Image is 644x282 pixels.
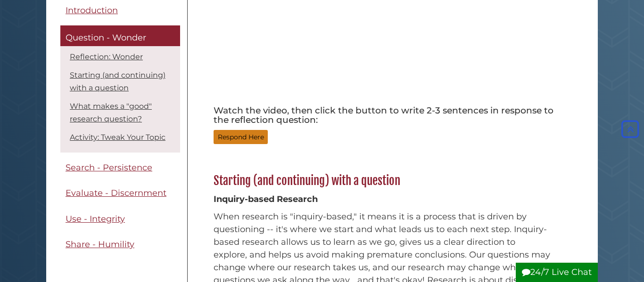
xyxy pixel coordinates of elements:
[60,26,180,47] a: Question - Wonder
[70,133,165,142] a: Activity: Tweak Your Topic
[66,162,152,173] span: Search - Persistence
[60,234,180,256] a: Share - Humility
[516,263,598,282] button: 24/7 Live Chat
[70,52,143,61] a: Reflection: Wonder
[66,188,166,199] span: Evaluate - Discernment
[209,173,570,188] h2: Starting (and continuing) with a question
[70,102,152,123] a: What makes a "good" research question?
[214,130,268,145] button: Respond Here
[60,157,180,178] a: Search - Persistence
[70,71,165,92] a: Starting (and continuing) with a question
[60,209,180,230] a: Use - Integrity
[66,214,125,224] span: Use - Integrity
[619,124,642,134] a: Back to Top
[214,106,565,125] h5: Watch the video, then click the button to write 2-3 sentences in response to the reflection quest...
[214,194,318,204] strong: Inquiry-based Research
[66,5,118,16] span: Introduction
[66,33,146,43] span: Question - Wonder
[66,240,134,250] span: Share - Humility
[60,183,180,204] a: Evaluate - Discernment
